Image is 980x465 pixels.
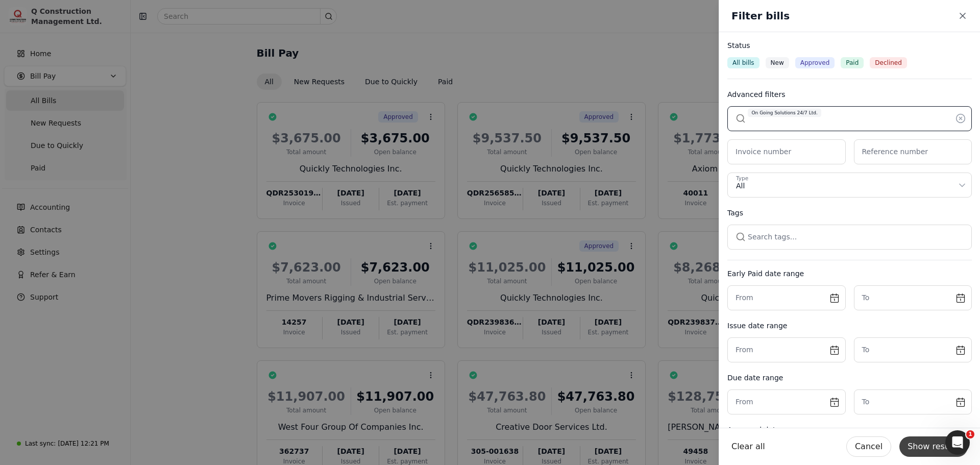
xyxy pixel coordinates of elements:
label: From [736,397,753,407]
label: To [862,345,870,355]
label: From [736,292,753,303]
div: Tags [727,208,972,218]
div: Advanced filters [727,89,972,100]
button: From [727,389,846,414]
label: To [862,397,870,407]
button: To [854,285,972,310]
div: Early Paid date range [727,268,972,279]
button: Show results [899,436,968,457]
span: Approved [800,58,830,67]
label: Reference number [862,146,928,157]
button: Cancel [846,436,891,457]
button: From [727,337,846,362]
button: New [766,57,789,68]
button: To [854,389,972,414]
span: 1 [966,430,974,438]
div: Status [727,40,972,51]
label: From [736,345,753,355]
iframe: Intercom live chat [945,430,970,455]
button: From [727,285,846,310]
button: Paid [841,57,864,68]
button: Clear all [731,436,765,457]
label: To [862,292,870,303]
span: All bills [732,58,754,67]
label: Invoice number [736,146,791,157]
button: All bills [727,57,759,68]
div: Due date range [727,373,972,383]
button: Declined [870,57,907,68]
div: Type [736,175,748,183]
button: To [854,337,972,362]
button: Approved [795,57,835,68]
h2: Filter bills [731,8,790,23]
span: Paid [846,58,859,67]
div: Approved date range [727,425,972,435]
span: Declined [875,58,902,67]
div: Issue date range [727,321,972,331]
span: New [771,58,784,67]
